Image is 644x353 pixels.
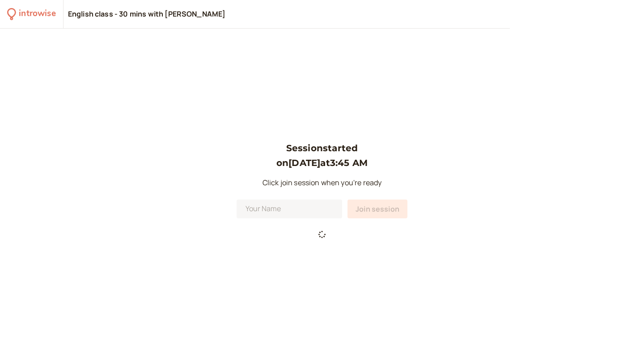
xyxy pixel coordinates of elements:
[237,177,407,189] p: Click join session when you're ready
[68,9,226,19] div: English class - 30 mins with [PERSON_NAME]
[19,7,55,21] div: introwise
[347,200,407,218] button: Join session
[237,200,342,218] input: Your Name
[237,141,407,170] h3: Session started on [DATE] at 3:45 AM
[356,204,399,214] span: Join session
